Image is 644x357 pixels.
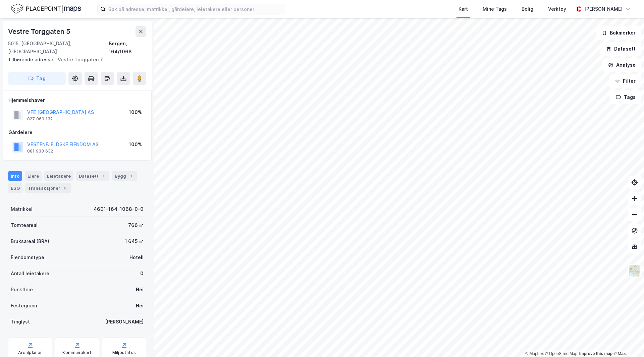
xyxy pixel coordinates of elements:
div: 1 [100,173,107,179]
div: Bergen, 164/1068 [109,40,146,56]
div: Info [8,171,22,181]
div: [PERSON_NAME] [105,318,144,326]
div: Nei [136,286,144,294]
div: 1 [127,173,134,179]
div: Vestre Torggaten 7 [8,56,141,64]
div: Bygg [112,171,137,181]
div: 100% [129,140,142,148]
div: 6 [62,185,68,191]
div: Leietakere [44,171,73,181]
button: Filter [609,74,641,88]
div: Punktleie [11,286,33,294]
input: Søk på adresse, matrikkel, gårdeiere, leietakere eller personer [106,4,285,14]
div: Vestre Torggaten 5 [8,26,71,37]
div: Kontrollprogram for chat [610,325,644,357]
div: Hotell [129,253,144,261]
div: Festegrunn [11,302,37,310]
div: Miljøstatus [112,350,136,355]
div: Bruksareal (BRA) [11,237,49,245]
div: Tinglyst [11,318,30,326]
div: Kommunekart [62,350,92,355]
iframe: Chat Widget [610,325,644,357]
div: 5015, [GEOGRAPHIC_DATA], [GEOGRAPHIC_DATA] [8,40,109,56]
button: Tags [610,91,641,104]
div: Bolig [522,5,533,13]
div: Arealplaner [18,350,42,355]
div: Transaksjoner [25,183,71,193]
div: Gårdeiere [8,128,146,136]
button: Analyse [602,58,641,72]
div: Nei [136,302,144,310]
span: Tilhørende adresser: [8,57,58,62]
img: logo.f888ab2527a4732fd821a326f86c7f29.svg [11,3,81,15]
a: Mapbox [525,351,544,356]
div: 0 [140,270,144,278]
button: Bokmerker [596,26,641,40]
div: [PERSON_NAME] [584,5,623,13]
div: Verktøy [548,5,566,13]
div: 1 645 ㎡ [125,237,144,245]
div: 4601-164-1068-0-0 [94,205,144,213]
div: Datasett [76,171,109,181]
div: Mine Tags [483,5,507,13]
div: Tomteareal [11,221,38,229]
div: 881 933 632 [27,148,53,154]
div: 827 069 132 [27,116,53,122]
div: Antall leietakere [11,270,49,278]
div: ESG [8,183,22,193]
img: Z [628,264,641,277]
div: Kart [459,5,468,13]
a: OpenStreetMap [545,351,578,356]
div: Matrikkel [11,205,33,213]
div: Eiere [25,171,42,181]
button: Tag [8,72,66,85]
div: 100% [129,108,142,116]
a: Improve this map [579,351,612,356]
div: 766 ㎡ [128,221,144,229]
div: Hjemmelshaver [8,96,146,104]
button: Datasett [600,42,641,56]
div: Eiendomstype [11,253,44,261]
